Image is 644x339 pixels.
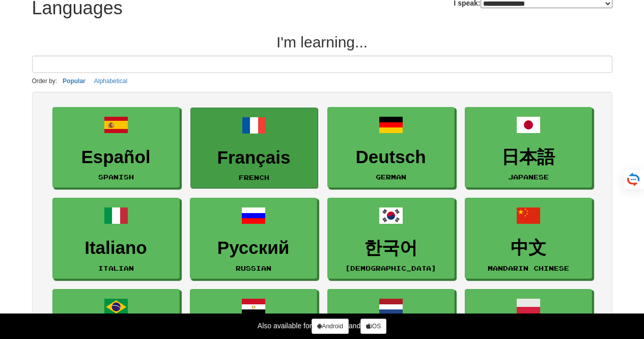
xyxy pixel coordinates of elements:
button: Alphabetical [91,75,130,87]
a: FrançaisFrench [190,108,318,189]
h3: Italiano [58,238,174,258]
a: 中文Mandarin Chinese [465,198,592,279]
small: [DEMOGRAPHIC_DATA] [345,265,436,272]
a: 日本語Japanese [465,107,592,188]
h3: Français [196,148,312,168]
h3: 中文 [470,238,586,258]
a: 한국어[DEMOGRAPHIC_DATA] [327,198,455,279]
h3: 한국어 [333,238,449,258]
a: Android [312,319,348,334]
h3: Русский [195,238,312,258]
small: Japanese [508,173,549,180]
a: EspañolSpanish [52,107,180,188]
button: Popular [60,75,89,87]
h2: I'm learning... [32,34,612,50]
small: Order by: [32,77,58,85]
small: French [239,174,269,181]
a: DeutschGerman [327,107,455,188]
small: Mandarin Chinese [488,265,569,272]
a: РусскийRussian [190,198,317,279]
small: Italian [98,265,134,272]
small: German [376,173,406,180]
h3: 日本語 [470,147,586,167]
a: ItalianoItalian [52,198,180,279]
h3: Español [58,147,174,167]
a: iOS [360,319,386,334]
small: Russian [236,265,271,272]
h3: Deutsch [333,147,449,167]
small: Spanish [98,173,134,180]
